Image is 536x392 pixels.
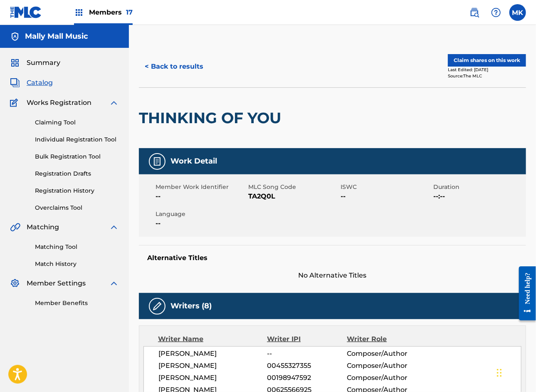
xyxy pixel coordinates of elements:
a: CatalogCatalog [10,78,53,88]
span: 17 [126,8,133,16]
span: -- [156,191,246,201]
span: Summary [27,58,60,68]
span: [PERSON_NAME] [158,373,267,383]
span: Member Work Identifier [156,183,246,191]
img: Accounts [10,32,20,42]
a: Overclaims Tool [35,203,119,212]
span: Language [156,210,246,218]
div: Drag [497,360,502,385]
iframe: Chat Widget [494,352,536,392]
div: Help [488,4,504,21]
img: search [469,7,479,17]
span: [PERSON_NAME] [158,361,267,371]
h5: Work Detail [170,156,217,166]
span: No Alternative Titles [139,270,526,280]
span: -- [341,191,432,201]
a: Bulk Registration Tool [35,152,119,161]
img: Summary [10,58,20,68]
span: 00455327355 [267,361,347,371]
div: Writer Role [347,334,420,344]
img: Top Rightsholders [74,7,84,17]
img: Member Settings [10,278,20,288]
h5: Alternative Titles [147,254,518,262]
h2: THINKING OF YOU [139,109,285,127]
span: [PERSON_NAME] [158,349,267,359]
img: Writers [152,301,162,311]
span: MLC Song Code [248,183,339,191]
a: Public Search [466,4,483,21]
a: Match History [35,260,119,268]
img: expand [109,222,119,232]
div: Writer Name [158,334,267,344]
img: expand [109,278,119,288]
img: Works Registration [10,98,21,108]
span: Catalog [27,78,53,88]
span: Members [89,7,133,17]
img: Matching [10,222,20,232]
a: Registration Drafts [35,169,119,178]
span: TA2Q0L [248,191,339,201]
span: Member Settings [27,278,86,288]
span: ISWC [341,183,432,191]
span: -- [267,349,347,359]
span: Composer/Author [347,373,419,383]
button: < Back to results [139,56,209,77]
span: Composer/Author [347,349,419,359]
div: Last Edited: [DATE] [448,67,526,73]
span: Matching [27,222,59,232]
div: User Menu [509,4,526,21]
h5: Mally Mall Music [25,32,88,41]
img: help [491,7,501,17]
span: --:-- [433,191,524,201]
button: Claim shares on this work [448,54,526,67]
img: expand [109,98,119,108]
span: -- [156,218,246,228]
img: Work Detail [152,156,162,166]
img: Catalog [10,78,20,88]
a: SummarySummary [10,58,60,68]
a: Individual Registration Tool [35,135,119,144]
span: Composer/Author [347,361,419,371]
span: 00198947592 [267,373,347,383]
a: Matching Tool [35,243,119,251]
a: Registration History [35,186,119,195]
div: Writer IPI [267,334,347,344]
div: Source: The MLC [448,73,526,79]
span: Works Registration [27,98,91,108]
iframe: Resource Center [513,260,536,327]
span: Duration [433,183,524,191]
a: Member Benefits [35,299,119,308]
h5: Writers (8) [170,301,212,311]
a: Claiming Tool [35,118,119,127]
img: MLC Logo [10,6,42,18]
